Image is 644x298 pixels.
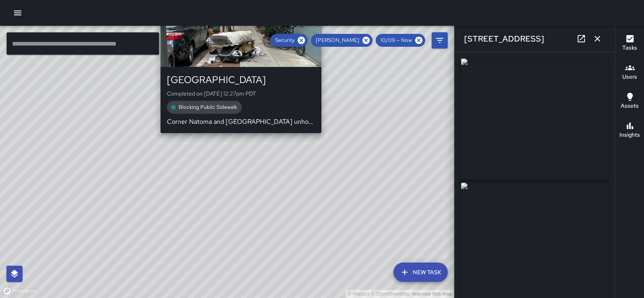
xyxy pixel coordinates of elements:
div: Security [270,34,308,47]
h6: Assets [621,102,639,110]
p: Corner Natoma and [GEOGRAPHIC_DATA] unhoused blocking sidewalk coppertive and relocating [167,117,315,127]
span: [PERSON_NAME] [311,36,364,44]
div: [PERSON_NAME] [311,34,372,47]
button: New Task [393,263,448,282]
button: Users [615,58,644,87]
button: Insights [615,116,644,145]
h6: Tasks [622,44,637,52]
span: 10/09 — Now [376,36,417,44]
button: Assets [615,87,644,116]
p: Completed on [DATE] 12:27pm PDT [167,90,315,98]
h6: [STREET_ADDRESS] [464,32,544,45]
div: [GEOGRAPHIC_DATA] [167,73,315,86]
img: request_images%2Fa3a42c50-a544-11f0-b553-5be82c79e27f [461,58,609,179]
div: 10/09 — Now [376,34,425,47]
span: Security [270,36,299,44]
h6: Insights [619,131,640,140]
button: Tasks [615,29,644,58]
h6: Users [622,73,637,81]
button: Filters [432,32,448,48]
span: Blocking Public Sidewalk [174,103,242,111]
